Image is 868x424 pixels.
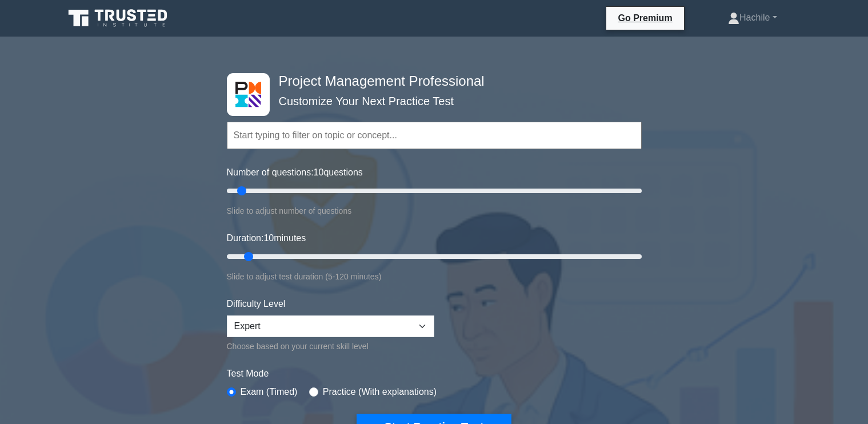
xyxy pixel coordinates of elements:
[241,385,298,399] label: Exam (Timed)
[263,233,274,243] span: 10
[227,367,642,381] label: Test Mode
[611,11,679,25] a: Go Premium
[314,167,324,177] span: 10
[227,270,642,283] div: Slide to adjust test duration (5-120 minutes)
[227,231,306,245] label: Duration: minutes
[227,339,434,353] div: Choose based on your current skill level
[227,166,363,179] label: Number of questions: questions
[274,73,586,90] h4: Project Management Professional
[701,6,804,29] a: Hachile
[227,204,642,218] div: Slide to adjust number of questions
[227,297,286,311] label: Difficulty Level
[227,122,642,149] input: Start typing to filter on topic or concept...
[323,385,437,399] label: Practice (With explanations)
